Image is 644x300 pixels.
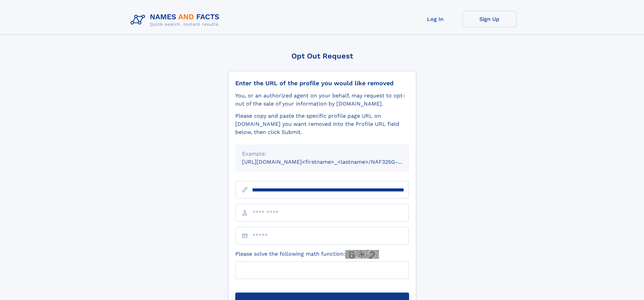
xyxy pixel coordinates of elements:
[242,150,402,158] div: Example:
[235,79,409,87] div: Enter the URL of the profile you would like removed
[462,11,517,27] a: Sign Up
[228,52,416,60] div: Opt Out Request
[235,92,409,108] div: You, or an authorized agent on your behalf, may request to opt-out of the sale of your informatio...
[408,11,462,27] a: Log In
[235,112,409,136] div: Please copy and paste the specific profile page URL on [DOMAIN_NAME] you want removed into the Pr...
[128,11,225,29] img: Logo Names and Facts
[242,159,422,165] small: [URL][DOMAIN_NAME]<firstname>_<lastname>/NAF325G-xxxxxxxx
[235,250,379,259] label: Please solve the following math function:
